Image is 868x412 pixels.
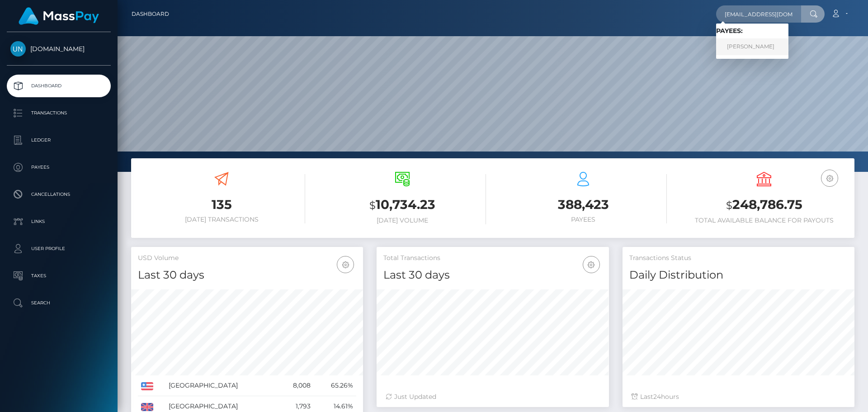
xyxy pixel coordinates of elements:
h6: Total Available Balance for Payouts [680,217,848,224]
a: Cancellations [7,183,111,206]
p: Ledger [10,133,107,147]
td: 8,008 [278,375,314,396]
a: Dashboard [7,75,111,97]
div: Just Updated [386,392,599,402]
td: 65.26% [314,375,356,396]
h4: Last 30 days [383,267,602,283]
a: Links [7,210,111,233]
img: GB.png [141,403,153,411]
td: [GEOGRAPHIC_DATA] [165,375,278,396]
span: 24 [653,393,661,401]
small: $ [369,199,376,212]
a: Transactions [7,102,111,124]
h6: [DATE] Transactions [138,216,305,223]
h6: Payees: [716,27,788,35]
small: $ [726,199,732,212]
a: Payees [7,156,111,179]
p: Links [10,215,107,228]
a: Dashboard [132,5,169,24]
h4: Daily Distribution [629,267,848,283]
div: Last hours [632,392,845,402]
p: User Profile [10,242,107,256]
p: Transactions [10,106,107,120]
h3: 248,786.75 [680,196,848,214]
h3: 135 [138,196,305,213]
p: Taxes [10,269,107,283]
img: MassPay Logo [19,7,99,25]
a: [PERSON_NAME] [716,38,788,55]
h3: 388,423 [500,196,667,213]
a: Ledger [7,129,111,152]
p: Search [10,296,107,310]
h5: USD Volume [138,254,356,263]
span: [DOMAIN_NAME] [7,45,111,53]
h5: Transactions Status [629,254,848,263]
h3: 10,734.23 [319,196,486,214]
img: US.png [141,382,153,390]
p: Cancellations [10,188,107,201]
input: Search... [716,5,801,23]
a: Search [7,292,111,314]
a: Taxes [7,265,111,287]
img: Unlockt.me [10,41,26,57]
h4: Last 30 days [138,267,356,283]
h6: Payees [500,216,667,223]
a: User Profile [7,237,111,260]
p: Payees [10,161,107,174]
h6: [DATE] Volume [319,217,486,224]
h5: Total Transactions [383,254,602,263]
p: Dashboard [10,79,107,93]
